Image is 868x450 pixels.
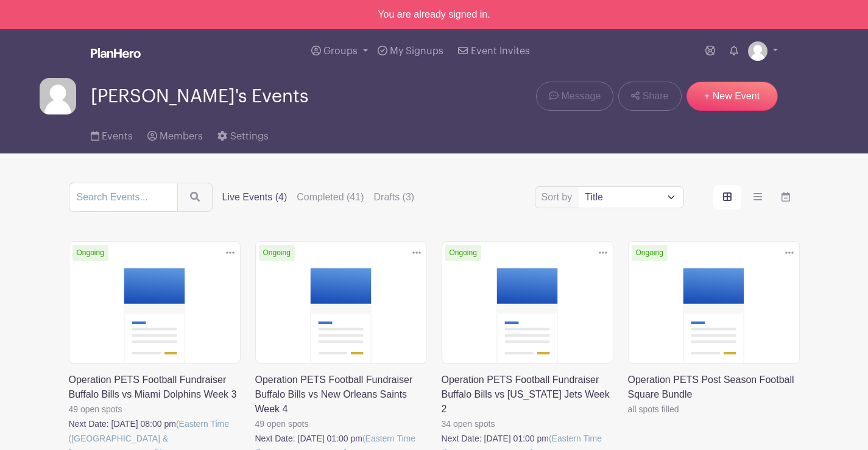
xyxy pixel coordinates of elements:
a: Event Invites [453,29,534,73]
img: default-ce2991bfa6775e67f084385cd625a349d9dcbb7a52a09fb2fda1e96e2d18dcdb.png [40,78,76,114]
span: My Signups [390,46,443,56]
input: Search Events... [69,183,178,212]
label: Completed (41) [297,190,364,205]
span: Event Invites [471,46,530,56]
a: + New Event [686,82,778,111]
a: Settings [217,114,268,153]
span: [PERSON_NAME]'s Events [91,86,308,107]
img: logo_white-6c42ec7e38ccf1d336a20a19083b03d10ae64f83f12c07503d8b9e83406b4c7d.svg [91,48,141,58]
a: Groups [306,29,373,73]
span: Members [160,132,203,141]
div: order and view [713,185,800,209]
label: Live Events (4) [222,190,288,205]
span: Groups [323,46,358,56]
label: Sort by [542,190,576,205]
a: My Signups [373,29,448,73]
span: Share [643,89,669,104]
div: filters [222,190,415,205]
span: Settings [230,132,269,141]
span: Events [102,132,133,141]
img: default-ce2991bfa6775e67f084385cd625a349d9dcbb7a52a09fb2fda1e96e2d18dcdb.png [748,41,767,61]
a: Share [618,82,681,111]
label: Drafts (3) [374,190,415,205]
span: Message [561,89,601,104]
a: Message [536,82,613,111]
a: Events [91,114,133,153]
a: Members [147,114,203,153]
